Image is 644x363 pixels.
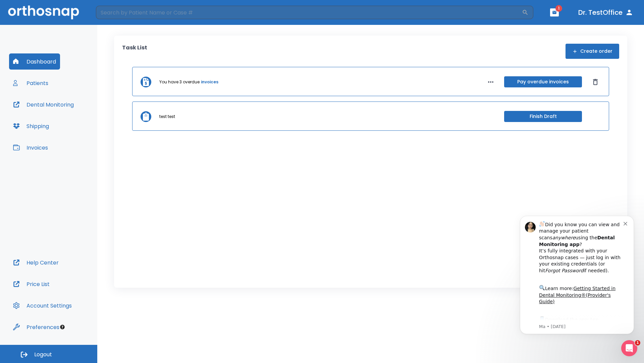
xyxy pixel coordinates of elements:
[159,114,175,120] p: test test
[504,111,582,122] button: Finish Draft
[621,340,637,356] iframe: Intercom live chat
[8,5,79,19] img: Orthosnap
[635,340,640,346] span: 1
[122,44,147,59] p: Task List
[96,6,522,19] input: Search by Patient Name or Case #
[9,96,78,113] button: Dental Monitoring
[9,276,54,292] button: Price List
[576,6,636,18] button: Dr. TestOffice
[590,77,601,87] button: Dismiss
[9,118,53,134] button: Shipping
[510,206,644,345] iframe: Intercom notifications message
[201,79,218,85] a: invoices
[114,14,119,20] button: Dismiss notification
[29,118,114,124] p: Message from Ma, sent 2w ago
[34,351,52,358] span: Logout
[59,324,65,330] div: Tooltip anchor
[9,75,52,91] button: Patients
[29,110,114,144] div: Download the app: | ​ Let us know if you need help getting started!
[9,254,63,271] button: Help Center
[9,319,63,335] button: Preferences
[9,53,60,70] button: Dashboard
[555,5,562,12] span: 1
[9,139,52,156] button: Invoices
[159,79,200,85] p: You have 3 overdue
[504,76,582,87] button: Pay overdue invoices
[9,297,76,314] button: Account Settings
[29,111,89,123] a: App Store
[566,44,619,59] button: Create order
